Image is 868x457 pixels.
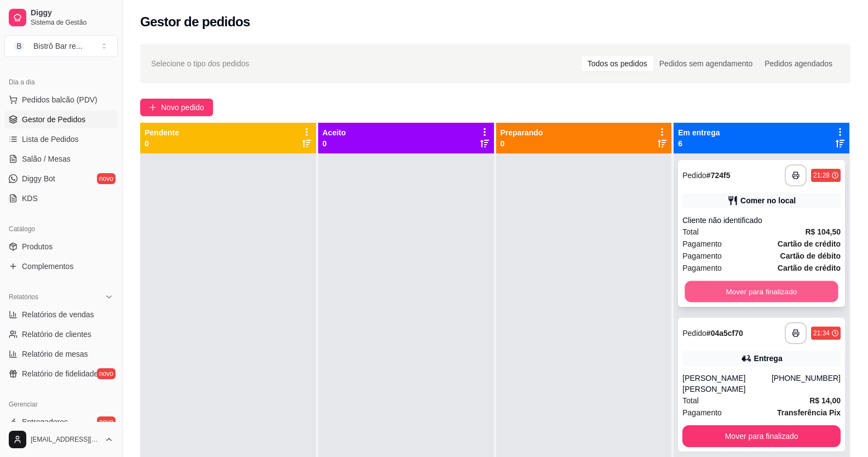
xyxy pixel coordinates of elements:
[682,171,706,180] span: Pedido
[4,220,118,238] div: Catálogo
[4,111,118,128] a: Gestor de Pedidos
[4,426,118,453] button: [EMAIL_ADDRESS][DOMAIN_NAME]
[772,373,841,395] div: [PHONE_NUMBER]
[706,171,731,180] strong: # 724f5
[501,138,543,149] p: 0
[22,241,53,252] span: Produtos
[4,238,118,255] a: Produtos
[813,329,830,338] div: 21:34
[145,138,179,149] p: 0
[706,329,743,338] strong: # 04a5cf70
[4,190,118,207] a: KDS
[161,101,204,113] span: Novo pedido
[754,353,783,364] div: Entrega
[682,215,841,226] div: Cliente não identificado
[740,195,796,206] div: Comer no local
[805,227,841,236] strong: R$ 104,50
[4,130,118,148] a: Lista de Pedidos
[22,114,85,125] span: Gestor de Pedidos
[14,41,25,52] span: B
[22,309,94,320] span: Relatórios de vendas
[778,239,841,248] strong: Cartão de crédito
[22,134,79,145] span: Lista de Pedidos
[323,138,346,149] p: 0
[682,262,722,274] span: Pagamento
[813,171,830,180] div: 21:28
[678,138,720,149] p: 6
[682,373,772,395] div: [PERSON_NAME] [PERSON_NAME]
[22,173,55,184] span: Diggy Bot
[22,349,88,359] span: Relatório de mesas
[4,91,118,108] button: Pedidos balcão (PDV)
[22,368,98,379] span: Relatório de fidelidade
[501,127,543,138] p: Preparando
[323,127,346,138] p: Aceito
[682,226,699,238] span: Total
[685,281,838,302] button: Mover para finalizado
[809,396,841,405] strong: R$ 14,00
[140,99,213,116] button: Novo pedido
[780,252,841,260] strong: Cartão de débito
[682,250,722,262] span: Pagamento
[678,127,720,138] p: Em entrega
[653,56,758,71] div: Pedidos sem agendamento
[4,396,118,413] div: Gerenciar
[31,435,100,444] span: [EMAIL_ADDRESS][DOMAIN_NAME]
[140,13,250,31] h2: Gestor de pedidos
[4,325,118,343] a: Relatório de clientes
[149,104,157,111] span: plus
[22,153,71,164] span: Salão / Mesas
[4,150,118,168] a: Salão / Mesas
[151,58,249,70] span: Selecione o tipo dos pedidos
[22,329,91,340] span: Relatório de clientes
[682,329,706,338] span: Pedido
[4,365,118,382] a: Relatório de fidelidadenovo
[4,345,118,363] a: Relatório de mesas
[682,395,699,407] span: Total
[777,408,841,417] strong: Transferência Pix
[778,264,841,272] strong: Cartão de crédito
[22,261,73,272] span: Complementos
[682,407,722,419] span: Pagamento
[22,416,68,427] span: Entregadores
[4,413,118,431] a: Entregadoresnovo
[9,293,38,301] span: Relatórios
[582,56,653,71] div: Todos os pedidos
[22,193,38,204] span: KDS
[4,4,118,31] a: DiggySistema de Gestão
[145,127,179,138] p: Pendente
[4,170,118,187] a: Diggy Botnovo
[682,238,722,250] span: Pagamento
[31,8,113,18] span: Diggy
[682,425,841,447] button: Mover para finalizado
[758,56,838,71] div: Pedidos agendados
[33,41,82,52] div: Bistrô Bar re ...
[4,73,118,91] div: Dia a dia
[4,35,118,57] button: Select a team
[4,258,118,275] a: Complementos
[31,18,113,27] span: Sistema de Gestão
[22,94,97,105] span: Pedidos balcão (PDV)
[4,306,118,323] a: Relatórios de vendas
